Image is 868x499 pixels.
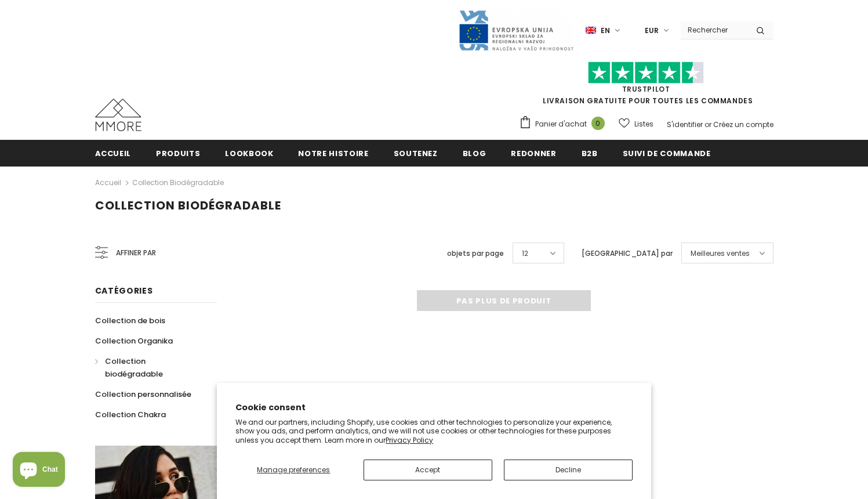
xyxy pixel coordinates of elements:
[156,140,200,166] a: Produits
[504,460,633,480] button: Decline
[298,140,368,166] a: Notre histoire
[132,178,224,187] a: Collection biodégradable
[298,148,368,159] span: Notre histoire
[225,140,273,166] a: Lookbook
[591,117,605,130] span: 0
[623,148,711,159] span: Suivi de commande
[235,418,633,445] p: We and our partners, including Shopify, use cookies and other technologies to personalize your ex...
[586,26,596,35] img: i-lang-1.png
[95,176,121,190] a: Accueil
[519,115,611,133] a: Panier d'achat 0
[95,409,166,420] span: Collection Chakra
[463,140,486,166] a: Blog
[95,148,132,159] span: Accueil
[95,99,141,131] img: Cas MMORE
[582,248,673,259] label: [GEOGRAPHIC_DATA] par
[95,315,165,326] span: Collection de bois
[582,140,598,166] a: B2B
[95,335,173,346] span: Collection Organika
[386,435,433,445] a: Privacy Policy
[95,351,204,384] a: Collection biodégradable
[704,120,711,129] span: or
[519,67,773,106] span: LIVRAISON GRATUITE POUR TOUTES LES COMMANDES
[394,140,438,166] a: soutenez
[713,120,773,129] a: Créez un compte
[622,84,670,94] a: TrustPilot
[667,120,703,129] a: S'identifier
[634,118,653,130] span: Listes
[522,248,528,259] span: 12
[645,25,659,37] span: EUR
[95,331,173,351] a: Collection Organika
[95,404,166,425] a: Collection Chakra
[225,148,273,159] span: Lookbook
[691,248,750,259] span: Meilleures ventes
[511,140,556,166] a: Redonner
[95,389,191,400] span: Collection personnalisée
[95,197,281,214] span: Collection biodégradable
[588,62,704,84] img: Faites confiance aux étoiles pilotes
[511,148,556,159] span: Redonner
[394,148,438,159] span: soutenez
[9,452,68,490] inbox-online-store-chat: Shopify online store chat
[619,114,653,134] a: Listes
[235,402,633,414] h2: Cookie consent
[364,460,492,480] button: Accept
[105,356,163,379] span: Collection biodégradable
[681,21,747,38] input: Search Site
[463,148,486,159] span: Blog
[601,25,610,37] span: en
[235,460,351,480] button: Manage preferences
[95,384,191,404] a: Collection personnalisée
[447,248,504,259] label: objets par page
[95,140,132,166] a: Accueil
[95,310,165,331] a: Collection de bois
[116,247,156,259] span: Affiner par
[257,465,330,475] span: Manage preferences
[458,25,574,35] a: Javni Razpis
[623,140,711,166] a: Suivi de commande
[156,148,200,159] span: Produits
[95,285,153,296] span: Catégories
[458,9,574,52] img: Javni Razpis
[535,118,587,130] span: Panier d'achat
[582,148,598,159] span: B2B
